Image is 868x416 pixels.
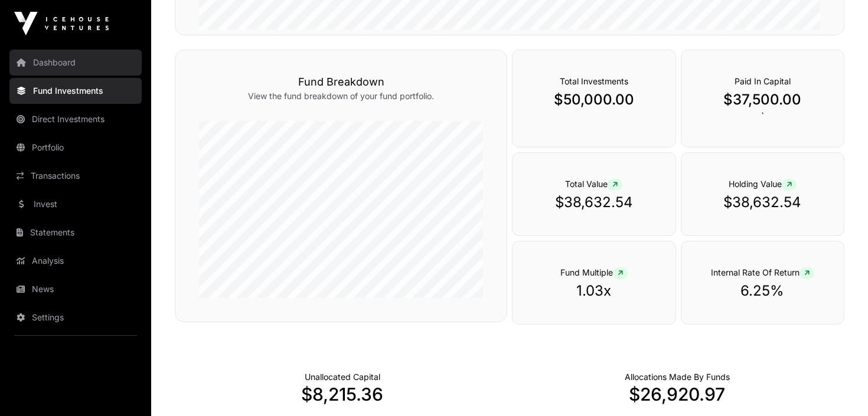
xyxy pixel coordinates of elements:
[711,267,814,277] span: Internal Rate Of Return
[199,74,483,90] h3: Fund Breakdown
[9,191,142,217] a: Invest
[510,384,844,405] p: $26,920.97
[705,281,820,300] p: 6.25%
[9,78,142,104] a: Fund Investments
[175,384,510,405] p: $8,215.36
[705,193,820,212] p: $38,632.54
[536,281,651,300] p: 1.03x
[565,179,622,189] span: Total Value
[9,248,142,274] a: Analysis
[9,276,142,302] a: News
[735,76,791,86] span: Paid In Capital
[536,193,651,212] p: $38,632.54
[681,50,844,148] div: `
[199,90,483,102] p: View the fund breakdown of your fund portfolio.
[9,50,142,76] a: Dashboard
[14,12,109,35] img: Icehouse Ventures Logo
[560,267,628,277] span: Fund Multiple
[9,106,142,132] a: Direct Investments
[9,163,142,189] a: Transactions
[9,220,142,245] a: Statements
[536,90,651,109] p: $50,000.00
[305,371,380,383] p: Cash not yet allocated
[729,179,797,189] span: Holding Value
[9,304,142,330] a: Settings
[560,76,628,86] span: Total Investments
[809,359,868,416] iframe: Chat Widget
[625,371,730,383] p: Capital Deployed Into Companies
[705,90,820,109] p: $37,500.00
[9,135,142,160] a: Portfolio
